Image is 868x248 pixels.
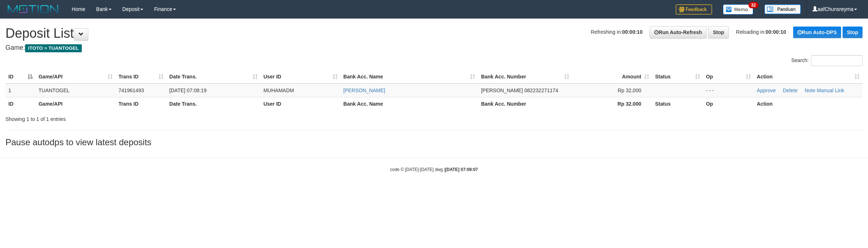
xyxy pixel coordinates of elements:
[618,88,642,93] span: Rp 32,000
[524,88,558,93] span: Copy 082232271174 to clipboard
[791,55,863,66] label: Search:
[650,26,707,38] a: Run Auto-Refresh
[757,88,776,93] a: Approve
[766,29,786,35] strong: 00:00:10
[36,84,116,97] td: TUANTOGEL
[481,88,523,93] span: [PERSON_NAME]
[5,84,36,97] td: 1
[166,70,261,84] th: Date Trans.: activate to sort column ascending
[5,113,356,123] div: Showing 1 to 1 of 1 entries
[261,70,341,84] th: User ID: activate to sort column ascending
[754,97,863,110] th: Action
[572,97,652,110] th: Rp 32.000
[390,167,478,172] small: code © [DATE]-[DATE] dwg |
[793,27,841,38] a: Run Auto-DPS
[264,88,294,93] span: MUHAMADM
[622,29,643,35] strong: 00:00:10
[478,70,572,84] th: Bank Acc. Number: activate to sort column ascending
[843,27,863,38] a: Stop
[341,97,478,110] th: Bank Acc. Name
[703,70,754,84] th: Op: activate to sort column ascending
[805,88,816,93] a: Note
[754,70,863,84] th: Action: activate to sort column ascending
[723,4,754,15] img: Button%20Memo.svg
[652,97,703,110] th: Status
[676,4,712,15] img: Feedback.jpg
[5,138,863,147] h3: Pause autodps to view latest deposits
[5,70,36,84] th: ID: activate to sort column descending
[343,88,385,93] a: [PERSON_NAME]
[5,26,863,41] h1: Deposit List
[5,4,61,15] img: MOTION_logo.png
[116,70,166,84] th: Trans ID: activate to sort column ascending
[748,2,758,8] span: 32
[116,97,166,110] th: Trans ID
[478,97,572,110] th: Bank Acc. Number
[703,97,754,110] th: Op
[764,4,801,14] img: panduan.png
[36,70,116,84] th: Game/API: activate to sort column ascending
[25,44,82,52] span: ITOTO > TUANTOGEL
[169,88,206,93] span: [DATE] 07:08:19
[166,97,261,110] th: Date Trans.
[708,26,729,38] a: Stop
[445,167,478,172] strong: [DATE] 07:09:07
[118,88,144,93] span: 741961493
[261,97,341,110] th: User ID
[341,70,478,84] th: Bank Acc. Name: activate to sort column ascending
[652,70,703,84] th: Status: activate to sort column ascending
[5,97,36,110] th: ID
[572,70,652,84] th: Amount: activate to sort column ascending
[736,29,786,35] span: Reloading in:
[811,55,863,66] input: Search:
[783,88,797,93] a: Delete
[817,88,844,93] a: Manual Link
[36,97,116,110] th: Game/API
[591,29,642,35] span: Refreshing in:
[5,44,863,52] h4: Game:
[703,84,754,97] td: - - -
